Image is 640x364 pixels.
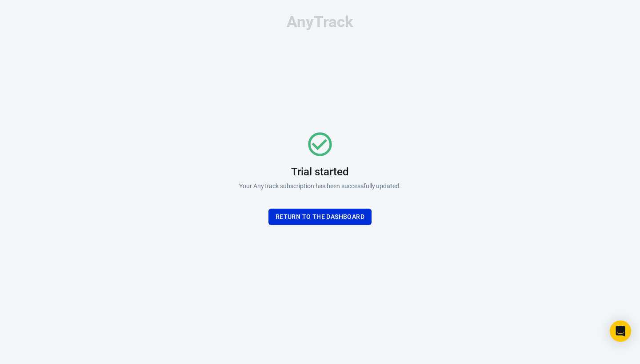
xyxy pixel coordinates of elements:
div: AnyTrack [187,14,453,30]
button: Return To the dashboard [268,209,372,225]
div: Open Intercom Messenger [610,320,631,342]
h3: Trial started [291,166,348,178]
p: Your AnyTrack subscription has been successfully updated. [239,182,401,191]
